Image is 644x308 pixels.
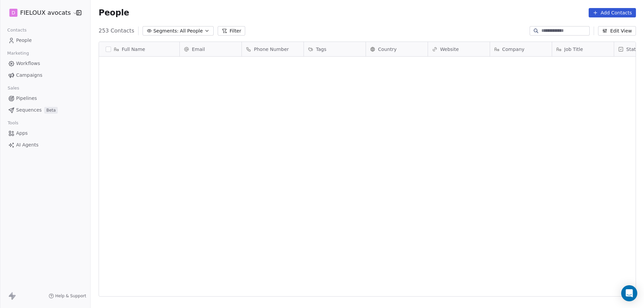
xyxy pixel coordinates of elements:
div: Country [366,42,428,56]
div: Website [428,42,490,56]
span: Campaigns [16,72,42,79]
div: Email [180,42,241,56]
span: Sales [5,83,22,93]
span: Company [502,46,525,53]
span: Beta [44,107,58,114]
span: Email [192,46,205,53]
button: Edit View [598,26,636,36]
a: Apps [5,128,85,139]
button: Filter [218,26,246,36]
span: Job Title [564,46,583,53]
span: 253 Contacts [99,27,134,35]
span: All People [180,27,203,35]
div: Company [490,42,552,56]
span: Marketing [4,48,32,58]
span: Help & Support [55,293,86,299]
div: Job Title [552,42,614,56]
a: Campaigns [5,70,85,81]
span: D [12,9,15,16]
span: Pipelines [16,95,37,102]
a: People [5,35,85,46]
span: Full Name [122,46,145,53]
span: Sequences [16,107,42,114]
a: Help & Support [49,293,86,299]
button: DFIELOUX avocats [8,7,71,18]
div: grid [99,57,180,297]
button: Add Contacts [589,8,636,17]
a: SequencesBeta [5,105,85,116]
span: Phone Number [254,46,289,53]
a: Workflows [5,58,85,69]
span: Website [440,46,459,53]
div: Phone Number [242,42,304,56]
span: Status [626,46,641,53]
span: Country [378,46,397,53]
span: AI Agents [16,141,39,148]
div: Full Name [99,42,179,56]
span: People [16,37,32,44]
span: Workflows [16,60,40,67]
a: Pipelines [5,93,85,104]
span: Contacts [4,25,30,35]
span: Tags [316,46,326,53]
span: Apps [16,130,28,137]
div: Open Intercom Messenger [621,285,637,301]
span: Segments: [153,27,178,35]
span: Tools [5,118,21,128]
a: AI Agents [5,139,85,150]
div: Tags [304,42,366,56]
span: People [99,8,129,18]
span: FIELOUX avocats [20,8,71,17]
